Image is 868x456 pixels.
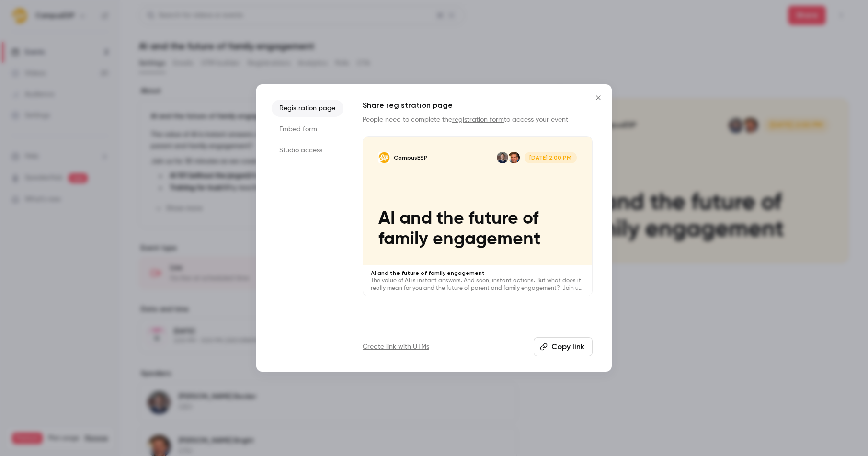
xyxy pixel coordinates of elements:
p: CampusESP [394,154,428,161]
li: Studio access [272,142,343,159]
h1: Share registration page [363,100,593,111]
img: AI and the future of family engagement [378,152,390,163]
img: Dave Becker [497,152,508,163]
p: AI and the future of family engagement [371,269,584,277]
li: Registration page [272,100,343,117]
p: AI and the future of family engagement [378,208,577,250]
p: People need to complete the to access your event [363,115,593,125]
a: Create link with UTMs [363,342,429,352]
span: [DATE] 2:00 PM [525,152,577,163]
p: The value of AI is instant answers. And soon, instant actions. But what does it really mean for y... [371,277,584,292]
img: James Bright [508,152,520,163]
a: registration form [452,116,504,123]
button: Copy link [534,337,593,356]
a: AI and the future of family engagementCampusESPJames BrightDave Becker[DATE] 2:00 PMAI and the fu... [363,136,593,296]
button: Close [589,88,608,107]
li: Embed form [272,121,343,138]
